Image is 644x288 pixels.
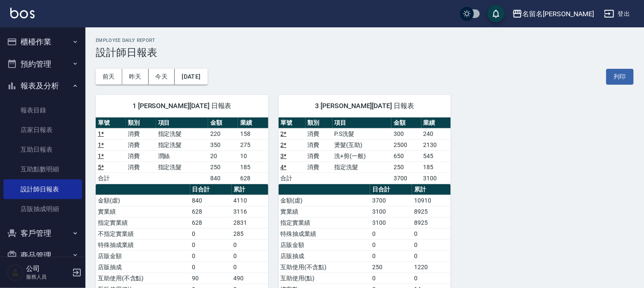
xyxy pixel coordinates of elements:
div: 名留名[PERSON_NAME] [523,9,594,19]
td: 店販金額 [96,250,190,262]
td: 0 [190,239,232,250]
td: 合計 [96,173,126,184]
td: 消費 [126,150,156,162]
td: 店販抽成 [279,250,371,262]
td: 250 [391,162,421,173]
a: 互助日報表 [3,140,82,159]
td: 0 [232,262,268,273]
td: 628 [190,217,232,228]
button: 登出 [601,6,634,22]
td: 4110 [232,195,268,206]
button: 預約管理 [3,53,82,75]
td: 消費 [126,139,156,150]
td: 指定實業績 [279,217,371,228]
td: 840 [190,195,232,206]
td: 3700 [391,173,421,184]
td: 0 [370,250,412,262]
td: 金額(虛) [96,195,190,206]
td: 0 [190,262,232,273]
td: 1220 [412,262,451,273]
td: 消費 [306,162,332,173]
td: 650 [391,150,421,162]
td: 0 [370,228,412,239]
td: 240 [421,128,451,139]
td: 3116 [232,206,268,217]
td: 840 [208,173,238,184]
th: 日合計 [190,184,232,195]
td: 店販金額 [279,239,371,250]
button: save [488,5,505,22]
td: 0 [190,250,232,262]
a: 店販抽成明細 [3,199,82,219]
td: 店販抽成 [96,262,190,273]
td: 20 [208,150,238,162]
td: 實業績 [96,206,190,217]
td: 互助使用(不含點) [96,273,190,284]
td: 250 [208,162,238,173]
td: 628 [238,173,268,184]
button: 商品管理 [3,244,82,267]
h5: 公司 [26,264,70,273]
a: 設計師日報表 [3,179,82,199]
td: 0 [412,273,451,284]
td: 2500 [391,139,421,150]
td: 300 [391,128,421,139]
td: 3700 [370,195,412,206]
td: 285 [232,228,268,239]
td: 0 [370,273,412,284]
th: 類別 [306,118,332,129]
td: 3100 [370,206,412,217]
th: 類別 [126,118,156,129]
td: 8925 [412,217,451,228]
td: 545 [421,150,451,162]
a: 報表目錄 [3,100,82,120]
td: 90 [190,273,232,284]
td: 指定洗髮 [156,139,208,150]
th: 日合計 [370,184,412,195]
th: 單號 [96,118,126,129]
button: 名留名[PERSON_NAME] [509,5,597,23]
button: 報表及分析 [3,75,82,97]
span: 3 [PERSON_NAME][DATE] 日報表 [289,102,441,110]
td: 3100 [370,217,412,228]
img: Person [7,264,24,281]
td: 0 [232,239,268,250]
a: 店家日報表 [3,120,82,140]
td: 8925 [412,206,451,217]
td: 指定洗髮 [156,162,208,173]
td: 消費 [126,162,156,173]
td: 互助使用(不含點) [279,262,371,273]
td: 185 [238,162,268,173]
td: 275 [238,139,268,150]
td: 指定洗髮 [156,128,208,139]
p: 服務人員 [26,273,70,281]
td: 628 [190,206,232,217]
td: 消費 [126,128,156,139]
td: 特殊抽成業績 [96,239,190,250]
td: 金額(虛) [279,195,371,206]
td: 3100 [421,173,451,184]
td: 潤絲 [156,150,208,162]
a: 互助點數明細 [3,159,82,179]
td: 指定實業績 [96,217,190,228]
table: a dense table [96,118,268,184]
th: 金額 [208,118,238,129]
th: 項目 [156,118,208,129]
td: 燙髮(互助) [332,139,392,150]
td: 實業績 [279,206,371,217]
h2: Employee Daily Report [96,38,634,43]
td: 0 [370,239,412,250]
td: 0 [412,250,451,262]
td: 350 [208,139,238,150]
td: 消費 [306,139,332,150]
td: 0 [412,239,451,250]
span: 1 [PERSON_NAME][DATE] 日報表 [106,102,258,110]
td: 消費 [306,128,332,139]
button: 櫃檯作業 [3,31,82,53]
td: 10 [238,150,268,162]
td: 特殊抽成業績 [279,228,371,239]
th: 項目 [332,118,392,129]
td: 互助使用(點) [279,273,371,284]
td: 2130 [421,139,451,150]
td: 合計 [279,173,306,184]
